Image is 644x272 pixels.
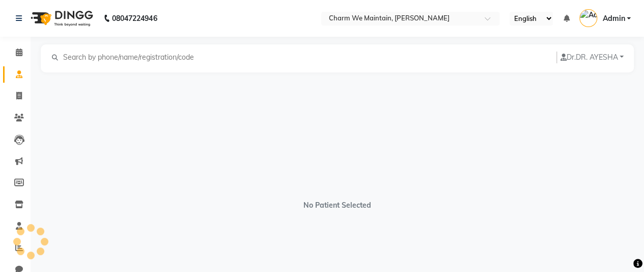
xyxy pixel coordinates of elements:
img: Admin [579,9,597,27]
button: Dr.DR. AYESHA [556,52,627,63]
input: Search by phone/name/registration/code [62,52,202,63]
img: logo [26,4,96,33]
span: Dr. [560,53,575,62]
b: 08047224946 [112,4,157,33]
span: Admin [602,13,625,24]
